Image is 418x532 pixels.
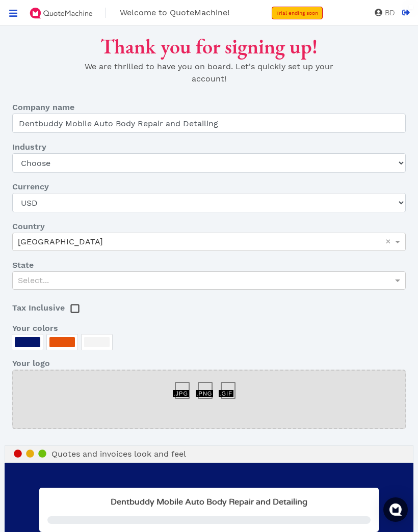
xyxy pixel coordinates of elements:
strong: Dentbuddy Mobile Auto Body Repair and Detailing [111,498,307,506]
span: Company name [12,101,74,114]
span: Industry [12,141,46,153]
span: State [12,259,34,271]
span: Your logo [12,357,50,370]
span: Welcome to QuoteMachine! [120,8,229,17]
a: Trial ending soon [272,7,323,19]
span: Your colors [12,322,58,334]
span: Trial ending soon [276,10,318,16]
span: [GEOGRAPHIC_DATA] [18,237,103,246]
span: Thank you for signing up! [100,33,318,60]
div: Open Intercom Messenger [383,497,408,522]
span: Country [12,220,45,233]
span: BD [382,8,395,17]
div: Select... [13,272,405,289]
span: Tax Inclusive [12,303,65,313]
span: We are thrilled to have you on board. Let's quickly set up your account! [85,62,333,83]
img: QuoteM_horizontal_flat_cropped.png [27,4,97,22]
span: Currency [12,181,49,193]
span: Clear value [384,233,393,250]
div: Quotes and invoices look and feel [5,445,413,463]
span: × [385,237,391,246]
